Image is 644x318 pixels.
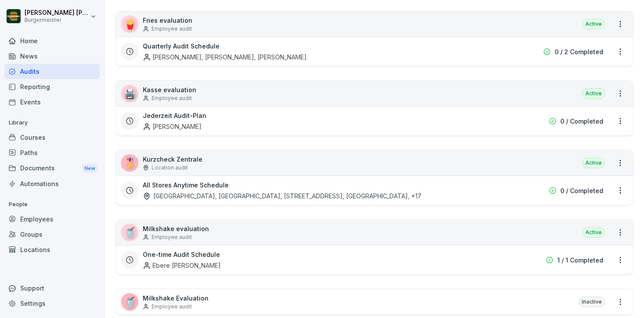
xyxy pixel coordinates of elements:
p: Employee audit [152,94,192,102]
p: Fries evaluation [143,16,192,25]
a: Employees [4,211,100,227]
a: Automations [4,176,100,191]
p: 1 / 1 Completed [557,256,603,265]
p: Milkshake Evaluation [143,294,209,303]
p: Milkshake evaluation [143,224,209,233]
p: Library [4,116,100,130]
div: 🥤 [121,224,138,241]
h3: All Stores Anytime Schedule [143,180,229,190]
p: People [4,197,100,211]
a: Settings [4,296,100,311]
div: Active [582,227,605,238]
a: Events [4,94,100,110]
div: 🍟 [121,15,138,33]
h3: Quarterly Audit Schedule [143,41,219,51]
h3: Jederzeit Audit-Plan [143,111,206,120]
p: Burgermeister [25,17,88,23]
div: Documents [4,160,100,176]
div: Support [4,280,100,296]
a: Groups [4,227,100,242]
div: [PERSON_NAME] [143,122,202,131]
a: Paths [4,145,100,160]
div: [GEOGRAPHIC_DATA], [GEOGRAPHIC_DATA], [STREET_ADDRESS], [GEOGRAPHIC_DATA] , +17 [143,191,421,200]
div: New [82,163,97,173]
div: 🎖️ [121,154,138,172]
p: Kasse evaluation [143,85,196,94]
div: Ebere [PERSON_NAME] [143,261,221,270]
div: [PERSON_NAME], [PERSON_NAME], [PERSON_NAME] [143,52,307,62]
a: Locations [4,242,100,257]
p: Employee audit [152,303,192,311]
p: Employee audit [152,233,192,241]
a: Reporting [4,79,100,94]
a: News [4,48,100,64]
h3: One-time Audit Schedule [143,250,220,259]
a: Courses [4,130,100,145]
p: Kurzcheck Zentrale [143,155,202,164]
div: Active [582,88,605,99]
a: Home [4,33,100,48]
div: 🖨️ [121,85,138,102]
div: Active [582,19,605,29]
p: Location audit [152,164,188,172]
p: Employee audit [152,25,192,33]
p: 0 / Completed [560,186,603,195]
div: Inactive [579,297,605,307]
p: [PERSON_NAME] [PERSON_NAME] [PERSON_NAME] [25,9,88,17]
div: Active [582,158,605,168]
a: Audits [4,64,100,79]
a: DocumentsNew [4,160,100,176]
p: 0 / 2 Completed [555,47,603,56]
p: 0 / Completed [560,117,603,126]
div: 🥤 [121,293,138,311]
